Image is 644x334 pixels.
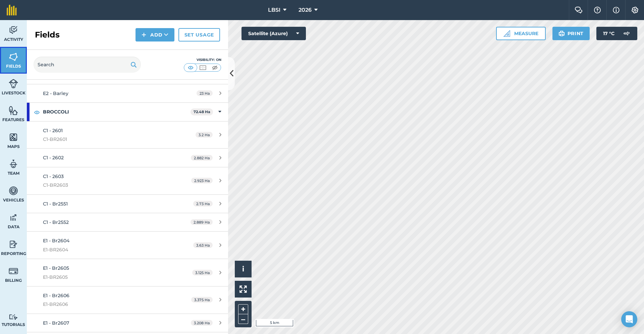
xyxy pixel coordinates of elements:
a: E1 - Br2604E1-BR26043.63 Ha [27,232,228,259]
a: C1 - 2603C1-BR26032.923 Ha [27,167,228,194]
span: 2026 [299,6,312,14]
img: svg+xml;base64,PHN2ZyB4bWxucz0iaHR0cDovL3d3dy53My5vcmcvMjAwMC9zdmciIHdpZHRoPSI1MCIgaGVpZ2h0PSI0MC... [186,64,195,71]
span: C1-BR2601 [43,136,169,143]
img: svg+xml;base64,PD94bWwgdmVyc2lvbj0iMS4wIiBlbmNvZGluZz0idXRmLTgiPz4KPCEtLSBHZW5lcmF0b3I6IEFkb2JlIE... [9,213,18,223]
a: E1 - Br26073.208 Ha [27,314,228,332]
button: Add [136,28,174,41]
span: C1-BR2603 [43,181,169,189]
span: i [242,265,244,273]
a: C1 - 26022.882 Ha [27,149,228,167]
img: svg+xml;base64,PHN2ZyB4bWxucz0iaHR0cDovL3d3dy53My5vcmcvMjAwMC9zdmciIHdpZHRoPSIxNCIgaGVpZ2h0PSIyNC... [142,31,146,39]
span: 2.73 Ha [193,201,213,206]
img: Two speech bubbles overlapping with the left bubble in the forefront [575,7,583,13]
a: E1 - Br2605E1-BR26053.125 Ha [27,259,228,286]
button: i [235,261,252,277]
span: 2.889 Ha [191,219,213,225]
span: C1 - 2601 [43,128,63,134]
span: E1-BR2606 [43,301,169,308]
span: E2 - Barley [43,90,68,96]
button: – [238,314,248,324]
img: svg+xml;base64,PD94bWwgdmVyc2lvbj0iMS4wIiBlbmNvZGluZz0idXRmLTgiPz4KPCEtLSBHZW5lcmF0b3I6IEFkb2JlIE... [9,79,18,89]
img: svg+xml;base64,PHN2ZyB4bWxucz0iaHR0cDovL3d3dy53My5vcmcvMjAwMC9zdmciIHdpZHRoPSI1NiIgaGVpZ2h0PSI2MC... [9,105,18,115]
img: A cog icon [631,7,639,13]
img: svg+xml;base64,PHN2ZyB4bWxucz0iaHR0cDovL3d3dy53My5vcmcvMjAwMC9zdmciIHdpZHRoPSIxOCIgaGVpZ2h0PSIyNC... [34,108,40,116]
input: Search [34,57,141,73]
button: Print [552,27,590,40]
img: svg+xml;base64,PHN2ZyB4bWxucz0iaHR0cDovL3d3dy53My5vcmcvMjAwMC9zdmciIHdpZHRoPSI1MCIgaGVpZ2h0PSI0MC... [199,64,207,71]
img: svg+xml;base64,PD94bWwgdmVyc2lvbj0iMS4wIiBlbmNvZGluZz0idXRmLTgiPz4KPCEtLSBHZW5lcmF0b3I6IEFkb2JlIE... [9,239,18,249]
img: svg+xml;base64,PD94bWwgdmVyc2lvbj0iMS4wIiBlbmNvZGluZz0idXRmLTgiPz4KPCEtLSBHZW5lcmF0b3I6IEFkb2JlIE... [9,186,18,196]
a: E2 - Barley23 Ha [27,84,228,102]
span: E1 - Br2604 [43,238,69,244]
button: 17 °C [596,27,637,40]
span: LBSI [268,6,280,14]
strong: 72.48 Ha [194,109,210,114]
span: 17 ° C [603,27,614,40]
button: Satellite (Azure) [241,27,306,40]
img: svg+xml;base64,PHN2ZyB4bWxucz0iaHR0cDovL3d3dy53My5vcmcvMjAwMC9zdmciIHdpZHRoPSI1MCIgaGVpZ2h0PSI0MC... [211,64,219,71]
span: 23 Ha [197,90,213,96]
img: A question mark icon [593,7,601,13]
span: E1 - Br2607 [43,320,69,326]
img: Four arrows, one pointing top left, one top right, one bottom right and the last bottom left [239,285,247,293]
a: Set usage [178,28,220,41]
span: E1-BR2604 [43,246,169,253]
span: 3.2 Ha [196,132,213,138]
button: + [238,304,248,314]
a: C1 - 2601C1-BR26013.2 Ha [27,121,228,149]
button: Measure [496,27,546,40]
span: C1 - Br2551 [43,201,68,207]
a: E1 - Br2606E1-BR26063.375 Ha [27,286,228,314]
span: C1 - 2602 [43,155,64,161]
div: BROCCOLI72.48 Ha [27,103,228,121]
img: svg+xml;base64,PHN2ZyB4bWxucz0iaHR0cDovL3d3dy53My5vcmcvMjAwMC9zdmciIHdpZHRoPSI1NiIgaGVpZ2h0PSI2MC... [9,52,18,62]
strong: BROCCOLI [43,103,191,121]
span: C1 - Br2552 [43,219,69,225]
a: C1 - Br25512.73 Ha [27,195,228,213]
div: Visibility: On [184,57,221,63]
img: svg+xml;base64,PD94bWwgdmVyc2lvbj0iMS4wIiBlbmNvZGluZz0idXRmLTgiPz4KPCEtLSBHZW5lcmF0b3I6IEFkb2JlIE... [9,25,18,35]
img: svg+xml;base64,PHN2ZyB4bWxucz0iaHR0cDovL3d3dy53My5vcmcvMjAwMC9zdmciIHdpZHRoPSIxOSIgaGVpZ2h0PSIyNC... [130,61,137,69]
a: C1 - Br25522.889 Ha [27,213,228,231]
div: Open Intercom Messenger [621,311,637,327]
span: 3.208 Ha [191,320,213,326]
img: svg+xml;base64,PHN2ZyB4bWxucz0iaHR0cDovL3d3dy53My5vcmcvMjAwMC9zdmciIHdpZHRoPSIxOSIgaGVpZ2h0PSIyNC... [558,29,565,37]
span: 3.125 Ha [192,270,213,275]
span: 3.375 Ha [191,297,213,303]
span: C1 - 2603 [43,173,64,179]
img: Ruler icon [503,30,510,37]
span: E1 - Br2605 [43,265,69,271]
span: E1-BR2605 [43,273,169,281]
img: svg+xml;base64,PD94bWwgdmVyc2lvbj0iMS4wIiBlbmNvZGluZz0idXRmLTgiPz4KPCEtLSBHZW5lcmF0b3I6IEFkb2JlIE... [9,266,18,276]
span: 3.63 Ha [193,242,213,248]
span: 2.882 Ha [191,155,213,161]
img: svg+xml;base64,PD94bWwgdmVyc2lvbj0iMS4wIiBlbmNvZGluZz0idXRmLTgiPz4KPCEtLSBHZW5lcmF0b3I6IEFkb2JlIE... [9,159,18,169]
span: E1 - Br2606 [43,293,69,299]
img: fieldmargin Logo [7,5,17,15]
h2: Fields [35,29,60,40]
img: svg+xml;base64,PHN2ZyB4bWxucz0iaHR0cDovL3d3dy53My5vcmcvMjAwMC9zdmciIHdpZHRoPSI1NiIgaGVpZ2h0PSI2MC... [9,132,18,142]
img: svg+xml;base64,PD94bWwgdmVyc2lvbj0iMS4wIiBlbmNvZGluZz0idXRmLTgiPz4KPCEtLSBHZW5lcmF0b3I6IEFkb2JlIE... [9,314,18,320]
img: svg+xml;base64,PD94bWwgdmVyc2lvbj0iMS4wIiBlbmNvZGluZz0idXRmLTgiPz4KPCEtLSBHZW5lcmF0b3I6IEFkb2JlIE... [620,27,633,40]
img: svg+xml;base64,PHN2ZyB4bWxucz0iaHR0cDovL3d3dy53My5vcmcvMjAwMC9zdmciIHdpZHRoPSIxNyIgaGVpZ2h0PSIxNy... [613,6,620,14]
span: 2.923 Ha [191,178,213,183]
